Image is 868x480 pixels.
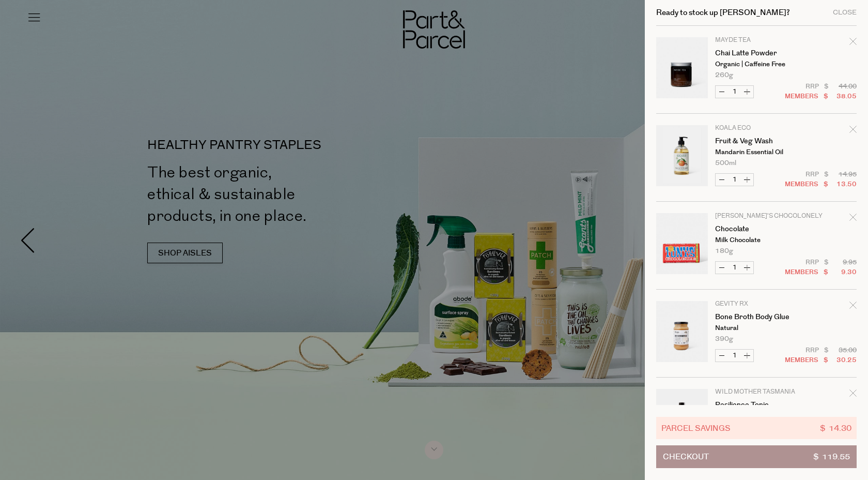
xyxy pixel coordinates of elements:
[715,213,795,219] p: [PERSON_NAME]'s Chocolonely
[656,445,857,468] button: Checkout$ 119.55
[849,212,857,226] div: Remove Chocolate
[820,422,851,434] span: $ 14.30
[715,149,795,156] p: Mandarin Essential Oil
[849,36,857,50] div: Remove Chai Latte Powder
[715,61,795,68] p: Organic | Caffeine Free
[715,248,733,254] span: 180g
[715,336,733,342] span: 390g
[728,174,741,186] input: QTY Fruit & Veg Wash
[661,422,731,434] span: Parcel Savings
[833,9,857,16] div: Close
[728,86,741,98] input: QTY Chai Latte Powder
[849,387,857,401] div: Remove Resilience Tonic
[849,299,857,313] div: Remove Bone Broth Body Glue
[715,37,795,43] p: Mayde Tea
[715,389,795,395] p: Wild Mother Tasmania
[849,124,857,138] div: Remove Fruit & Veg Wash
[728,350,741,362] input: QTY Bone Broth Body Glue
[656,9,790,17] h2: Ready to stock up [PERSON_NAME]?
[715,160,736,167] span: 500ml
[715,125,795,131] p: Koala Eco
[715,325,795,332] p: Natural
[715,50,795,57] a: Chai Latte Powder
[715,226,795,233] a: Chocolate
[715,138,795,145] a: Fruit & Veg Wash
[715,237,795,244] p: Milk Chocolate
[813,446,850,468] span: $ 119.55
[663,446,709,468] span: Checkout
[715,301,795,307] p: Gevity RX
[715,401,795,409] a: Resilience Tonic
[715,72,733,79] span: 260g
[728,262,741,274] input: QTY Chocolate
[715,313,795,321] a: Bone Broth Body Glue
